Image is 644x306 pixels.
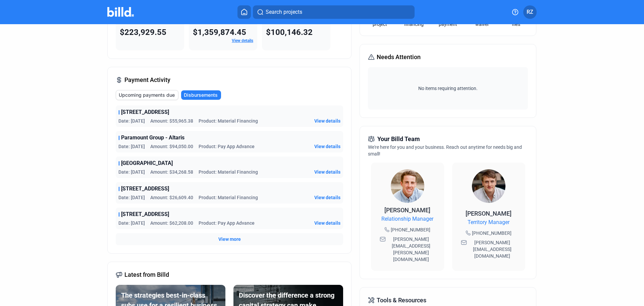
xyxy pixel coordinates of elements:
button: View more [218,236,241,243]
button: Search projects [253,5,415,19]
span: Amount: $62,208.00 [150,220,193,226]
span: Payment Activity [124,75,170,85]
button: View details [314,220,340,226]
span: [STREET_ADDRESS] [121,108,169,116]
span: Paramount Group - Altaris [121,134,184,142]
span: Amount: $55,965.38 [150,118,193,124]
span: We're here for you and your business. Reach out anytime for needs big and small! [368,144,522,157]
span: $1,359,874.45 [193,28,246,37]
span: Needs Attention [377,52,421,62]
span: [PERSON_NAME] [466,210,512,217]
span: [PHONE_NUMBER] [391,226,430,233]
span: Amount: $26,609.40 [150,194,193,201]
button: Upcoming payments due [116,90,178,100]
button: View details [314,169,340,175]
span: Date: [DATE] [118,143,145,150]
span: [STREET_ADDRESS] [121,185,169,193]
span: Product: Material Financing [199,118,258,124]
button: View details [314,118,340,124]
span: Search projects [266,8,302,16]
span: Relationship Manager [381,215,433,223]
span: Date: [DATE] [118,194,145,201]
span: Product: Material Financing [199,169,258,175]
button: View details [314,143,340,150]
span: Product: Pay App Advance [199,143,255,150]
span: Latest from Billd [124,270,169,279]
span: Date: [DATE] [118,118,145,124]
span: Date: [DATE] [118,220,145,226]
span: Upcoming payments due [119,92,175,98]
span: RZ [527,8,533,16]
span: [STREET_ADDRESS] [121,210,169,218]
span: Product: Material Financing [199,194,258,201]
span: Amount: $34,268.58 [150,169,193,175]
img: Billd Company Logo [107,7,134,17]
span: $223,929.55 [120,28,166,37]
span: Territory Manager [468,218,509,226]
span: [PHONE_NUMBER] [472,230,512,236]
img: Relationship Manager [391,169,424,203]
span: Tools & Resources [377,296,426,305]
span: Product: Pay App Advance [199,220,255,226]
button: RZ [523,5,537,19]
button: View details [314,194,340,201]
span: Date: [DATE] [118,169,145,175]
span: [PERSON_NAME][EMAIL_ADDRESS][DOMAIN_NAME] [468,239,517,259]
span: Your Billd Team [377,134,420,144]
a: View details [232,38,253,43]
span: No items requiring attention. [371,85,525,92]
span: $100,146.32 [266,28,313,37]
span: [PERSON_NAME] [384,207,430,214]
span: [PERSON_NAME][EMAIL_ADDRESS][PERSON_NAME][DOMAIN_NAME] [387,236,435,263]
img: Territory Manager [472,169,505,203]
span: Amount: $94,050.00 [150,143,193,150]
span: [GEOGRAPHIC_DATA] [121,159,173,167]
button: Disbursements [181,90,221,100]
span: Disbursements [184,92,218,98]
